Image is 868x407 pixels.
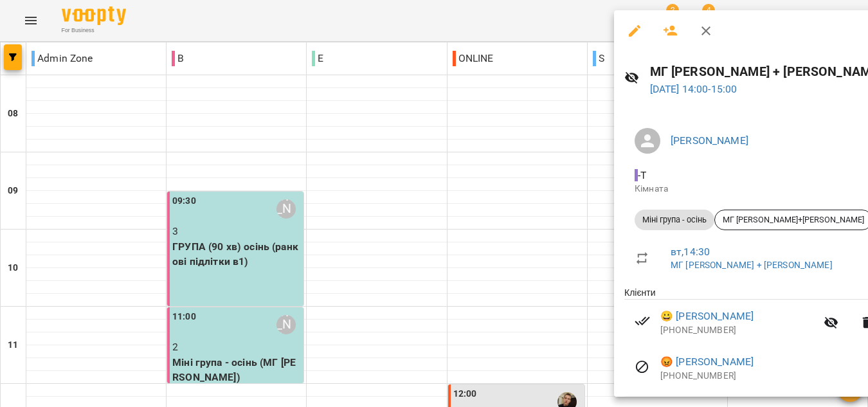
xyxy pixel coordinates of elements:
[660,354,754,370] a: 😡 [PERSON_NAME]
[635,313,650,329] svg: Візит сплачено
[635,359,650,375] svg: Візит скасовано
[671,246,710,258] a: вт , 14:30
[660,324,816,337] p: [PHONE_NUMBER]
[635,169,649,181] span: - T
[671,260,833,270] a: МГ [PERSON_NAME] + [PERSON_NAME]
[635,214,714,226] span: Міні група - осінь
[671,134,748,147] a: [PERSON_NAME]
[660,309,754,324] a: 😀 [PERSON_NAME]
[650,83,737,95] a: [DATE] 14:00-15:00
